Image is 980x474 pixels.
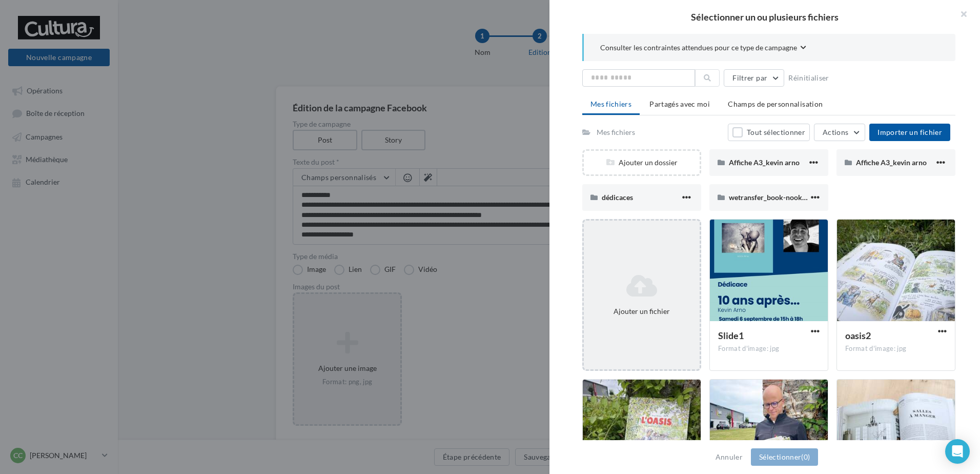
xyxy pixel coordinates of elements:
[718,330,744,341] span: Slide1
[945,439,970,464] div: Open Intercom Messenger
[566,12,964,22] h2: Sélectionner un ou plusieurs fichiers
[728,100,823,108] span: Champs de personnalisation
[597,127,635,137] div: Mes fichiers
[869,124,950,141] button: Importer un fichier
[751,448,818,466] button: Sélectionner(0)
[784,72,833,84] button: Réinitialiser
[584,157,700,168] div: Ajouter un dossier
[711,451,747,463] button: Annuler
[600,43,797,53] span: Consulter les contraintes attendues pour ce type de campagne
[823,128,848,136] span: Actions
[600,42,806,55] button: Consulter les contraintes attendues pour ce type de campagne
[602,193,633,202] span: dédicaces
[845,344,947,353] div: Format d'image: jpg
[728,124,810,141] button: Tout sélectionner
[856,158,927,167] span: Affiche A3_kevin arno
[588,306,696,317] div: Ajouter un fichier
[801,452,810,461] span: (0)
[724,69,784,87] button: Filtrer par
[729,158,800,167] span: Affiche A3_kevin arno
[729,193,863,202] span: wetransfer_book-nook_2025-08-13_1259
[877,128,942,136] span: Importer un fichier
[590,100,631,108] span: Mes fichiers
[649,100,710,108] span: Partagés avec moi
[718,344,820,353] div: Format d'image: jpg
[814,124,865,141] button: Actions
[845,330,871,341] span: oasis2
